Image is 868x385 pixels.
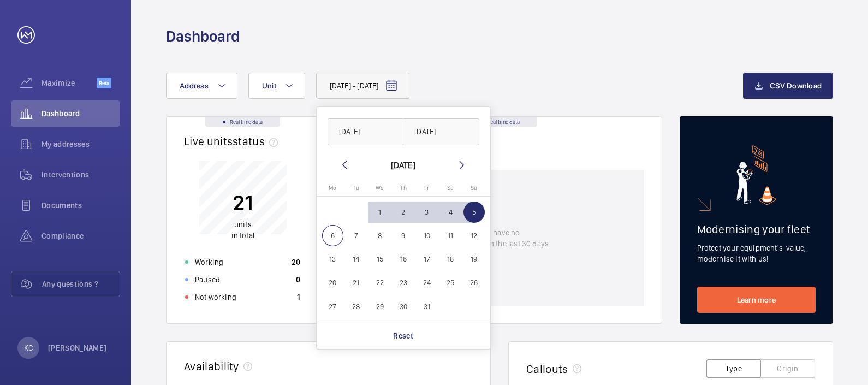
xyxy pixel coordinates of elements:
[447,185,454,192] span: Sa
[438,200,462,224] button: October 4, 2025
[463,248,485,270] span: 19
[424,185,429,192] span: Fr
[297,292,300,303] p: 1
[697,222,816,236] h2: Modernising your fleet
[344,271,368,294] button: October 21, 2025
[391,271,415,294] button: October 23, 2025
[416,296,437,317] span: 31
[415,295,438,318] button: October 31, 2025
[195,292,236,303] p: Not working
[368,224,391,247] button: October 8, 2025
[166,73,237,99] button: Address
[231,189,254,216] p: 21
[262,81,276,90] span: Unit
[369,202,390,223] span: 1
[416,225,437,246] span: 10
[391,158,415,171] div: [DATE]
[697,242,816,264] p: Protect your equipment's value, modernise it with us!
[322,248,343,270] span: 13
[321,224,344,247] button: October 6, 2025
[369,296,390,317] span: 29
[415,247,438,271] button: October 17, 2025
[195,257,223,268] p: Working
[415,200,438,224] button: October 3, 2025
[462,271,486,294] button: October 26, 2025
[41,200,120,211] span: Documents
[462,224,486,247] button: October 12, 2025
[41,169,120,180] span: Interventions
[697,287,816,313] a: Learn more
[321,271,344,294] button: October 20, 2025
[330,80,379,91] span: [DATE] - [DATE]
[231,219,254,241] p: in total
[393,225,414,246] span: 9
[322,296,343,317] span: 27
[393,202,414,223] span: 2
[97,78,111,88] span: Beta
[296,274,300,285] p: 0
[24,342,33,353] p: KC
[400,185,407,192] span: Th
[368,271,391,294] button: October 22, 2025
[440,225,461,246] span: 11
[353,185,359,192] span: Tu
[180,81,209,90] span: Address
[376,185,384,192] span: We
[369,273,390,294] span: 22
[329,185,336,192] span: Mo
[391,295,415,318] button: October 30, 2025
[184,134,282,148] h2: Live units
[462,200,486,224] button: October 5, 2025
[438,247,462,271] button: October 18, 2025
[462,247,486,271] button: October 19, 2025
[316,73,410,99] button: [DATE] - [DATE]
[706,359,761,378] button: Type
[166,26,240,46] h1: Dashboard
[393,296,414,317] span: 30
[416,248,437,270] span: 17
[415,271,438,294] button: October 24, 2025
[184,359,239,373] h2: Availability
[41,78,97,88] span: Maximize
[346,273,367,294] span: 21
[369,248,390,270] span: 15
[391,247,415,271] button: October 16, 2025
[369,225,390,246] span: 8
[346,248,367,270] span: 14
[233,134,282,148] span: status
[463,202,485,223] span: 5
[344,295,368,318] button: October 28, 2025
[440,248,461,270] span: 18
[471,185,477,192] span: Su
[368,200,391,224] button: October 1, 2025
[234,220,252,229] span: units
[321,295,344,318] button: October 27, 2025
[391,224,415,247] button: October 9, 2025
[743,73,833,99] button: CSV Download
[403,118,479,145] input: DD/MM/YYYY
[292,257,301,268] p: 20
[205,117,280,127] div: Real time data
[462,117,537,127] div: Real time data
[440,202,461,223] span: 4
[391,200,415,224] button: October 2, 2025
[760,359,815,378] button: Origin
[463,273,485,294] span: 26
[450,227,549,249] p: You have no rogue unit in the last 30 days
[463,225,485,246] span: 12
[346,225,367,246] span: 7
[248,73,305,99] button: Unit
[322,273,343,294] span: 20
[328,118,404,145] input: DD/MM/YYYY
[48,342,107,353] p: [PERSON_NAME]
[438,224,462,247] button: October 11, 2025
[393,330,413,341] p: Reset
[344,247,368,271] button: October 14, 2025
[195,274,220,285] p: Paused
[41,108,120,119] span: Dashboard
[415,224,438,247] button: October 10, 2025
[344,224,368,247] button: October 7, 2025
[416,202,437,223] span: 3
[416,273,437,294] span: 24
[42,279,120,289] span: Any questions ?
